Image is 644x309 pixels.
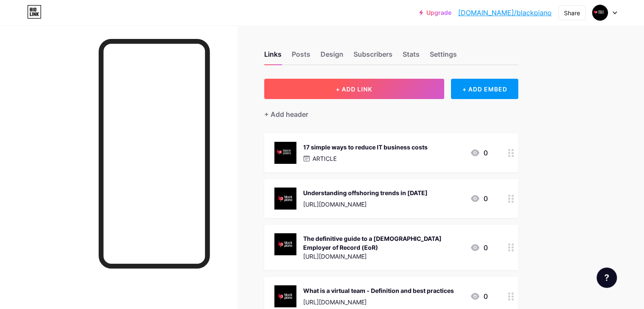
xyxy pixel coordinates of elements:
[470,291,488,301] div: 0
[303,188,428,197] div: Understanding offshoring trends in [DATE]
[274,233,296,255] img: The definitive guide to a UK Employer of Record (EoR)
[303,298,454,306] div: [URL][DOMAIN_NAME]
[458,8,552,18] a: [DOMAIN_NAME]/blackpiano
[451,79,518,99] div: + ADD EMBED
[303,200,428,209] div: [URL][DOMAIN_NAME]
[430,49,457,64] div: Settings
[292,49,310,64] div: Posts
[264,49,282,64] div: Links
[470,148,488,158] div: 0
[264,79,444,99] button: + ADD LINK
[321,49,343,64] div: Design
[403,49,420,64] div: Stats
[419,9,451,16] a: Upgrade
[303,252,463,261] div: [URL][DOMAIN_NAME]
[592,5,608,21] img: blackpiano
[470,193,488,204] div: 0
[303,286,454,295] div: What is a virtual team - Definition and best practices
[264,109,308,119] div: + Add header
[274,142,296,164] img: 17 simple ways to reduce IT business costs
[303,234,463,252] div: The definitive guide to a [DEMOGRAPHIC_DATA] Employer of Record (EoR)
[354,49,392,64] div: Subscribers
[274,285,296,307] img: What is a virtual team - Definition and best practices
[470,243,488,253] div: 0
[303,143,428,152] div: 17 simple ways to reduce IT business costs
[274,188,296,210] img: Understanding offshoring trends in 2024
[312,154,337,163] p: ARTICLE
[564,8,580,17] div: Share
[336,86,372,93] span: + ADD LINK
